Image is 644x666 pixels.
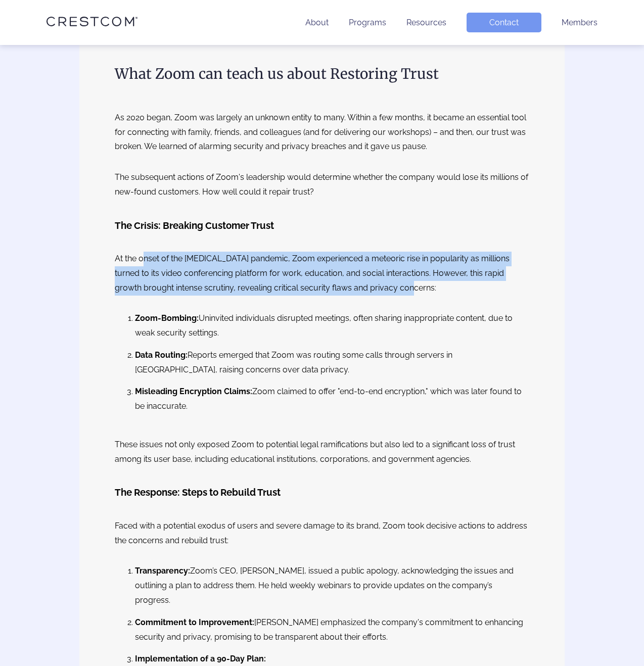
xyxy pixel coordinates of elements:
[115,438,529,467] p: These issues not only exposed Zoom to potential legal ramifications but also led to a significant...
[115,252,529,295] p: At the onset of the [MEDICAL_DATA] pandemic, Zoom experienced a meteoric rise in popularity as mi...
[349,18,386,27] a: Programs
[115,63,439,84] h2: What Zoom can teach us about Restoring Trust
[135,385,529,414] li: Zoom claimed to offer "end-to-end encryption," which was later found to be inaccurate.
[135,566,190,576] b: Transparency:
[115,519,529,548] p: Faced with a potential exodus of users and severe damage to its brand, Zoom took decisive actions...
[115,111,529,154] p: As 2020 began, Zoom was largely an unknown entity to many. Within a few months, it became an esse...
[467,13,541,32] a: Contact
[115,217,274,234] h3: The Crisis: Breaking Customer Trust
[135,313,199,323] b: Zoom-Bombing:
[135,348,529,377] li: Reports emerged that Zoom was routing some calls through servers in [GEOGRAPHIC_DATA], raising co...
[135,350,188,360] b: Data Routing:
[115,484,281,501] h3: The Response: Steps to Rebuild Trust
[406,18,446,27] a: Resources
[135,615,529,645] li: [PERSON_NAME] emphasized the company's commitment to enhancing security and privacy, promising to...
[135,387,252,396] b: Misleading Encryption Claims:
[305,18,329,27] a: About
[135,564,529,607] li: Zoom’s CEO, [PERSON_NAME], issued a public apology, acknowledging the issues and outlining a plan...
[135,654,266,663] b: Implementation of a 90-Day Plan:
[135,617,254,627] b: Commitment to Improvement:
[135,311,529,341] li: Uninvited individuals disrupted meetings, often sharing inappropriate content, due to weak securi...
[562,18,597,27] a: Members
[115,170,529,200] p: The subsequent actions of Zoom's leadership would determine whether the company would lose its mi...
